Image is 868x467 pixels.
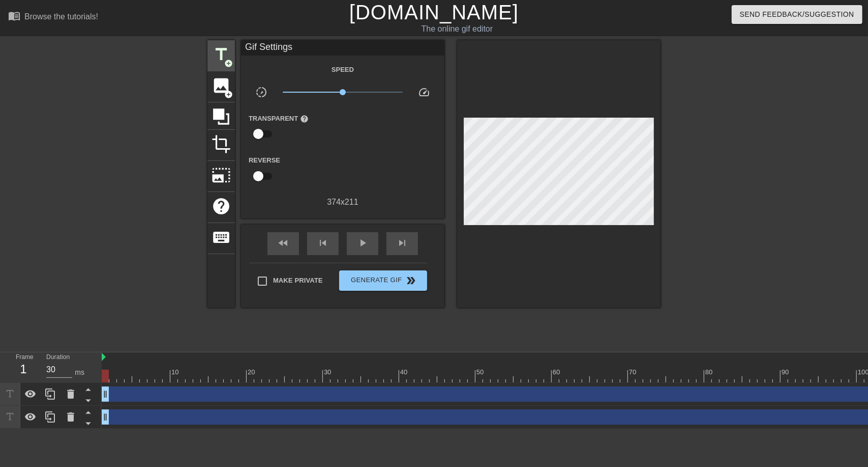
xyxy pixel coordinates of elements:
[8,10,98,25] a: Browse the tutorials!
[212,76,231,95] span: image
[553,367,562,377] div: 60
[8,352,39,382] div: Frame
[171,367,181,377] div: 10
[212,228,231,247] span: keyboard
[212,197,231,216] span: help
[343,274,423,287] span: Generate Gif
[212,45,231,64] span: title
[75,367,84,378] div: ms
[100,412,110,422] span: drag_handle
[740,8,854,21] span: Send Feedback/Suggestion
[249,155,280,166] label: Reverse
[100,389,110,399] span: drag_handle
[317,237,329,249] span: skip_previous
[300,115,309,123] span: help
[241,196,444,208] div: 374 x 211
[339,270,427,291] button: Generate Gif
[332,65,354,75] label: Speed
[8,10,20,22] span: menu_book
[476,367,486,377] div: 50
[224,90,233,99] span: add_circle
[248,367,257,377] div: 20
[356,237,369,249] span: play_arrow
[24,12,98,21] div: Browse the tutorials!
[277,237,289,249] span: fast_rewind
[255,86,267,98] span: slow_motion_video
[705,367,714,377] div: 80
[16,360,31,378] div: 1
[782,367,791,377] div: 90
[732,5,862,24] button: Send Feedback/Suggestion
[212,134,231,154] span: crop
[400,367,409,377] div: 40
[324,367,333,377] div: 30
[629,367,638,377] div: 70
[241,40,444,56] div: Gif Settings
[294,23,620,35] div: The online gif editor
[273,276,323,286] span: Make Private
[249,114,309,124] label: Transparent
[46,354,70,361] label: Duration
[224,59,233,68] span: add_circle
[405,274,417,287] span: double_arrow
[418,86,430,98] span: speed
[212,166,231,185] span: photo_size_select_large
[349,1,519,23] a: [DOMAIN_NAME]
[396,237,408,249] span: skip_next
